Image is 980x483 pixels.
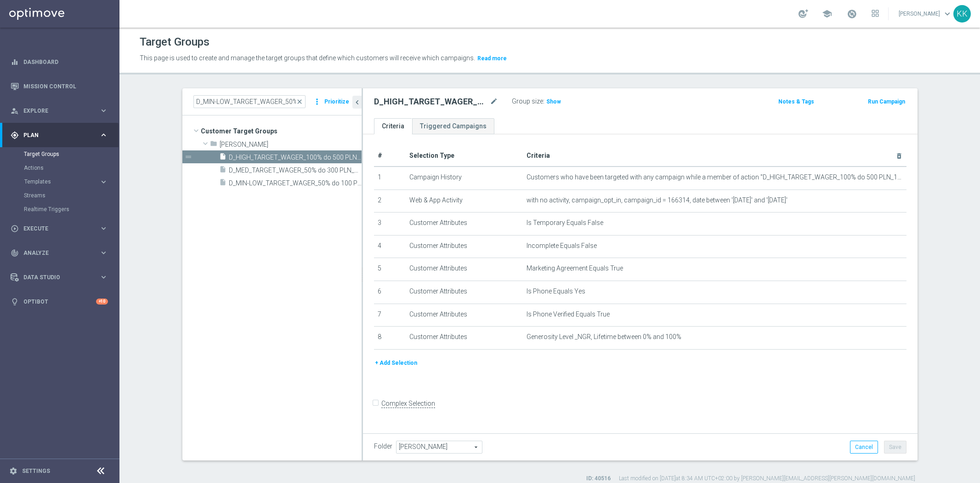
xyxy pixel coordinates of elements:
[406,304,523,327] td: Customer Attributes
[210,140,217,150] i: folder
[476,53,508,63] button: Read more
[23,226,99,231] span: Execute
[24,189,119,202] div: Streams
[229,179,362,187] span: D_MIN-LOW_TARGET_WAGER_50% do 100 PLN_120825_SMS
[23,132,99,138] span: Plan
[10,132,108,139] button: gps_fixed Plan keyboard_arrow_right
[11,298,19,306] i: lightbulb
[99,224,108,233] i: keyboard_arrow_right
[140,35,210,49] h1: Target Groups
[406,213,523,236] td: Customer Attributes
[22,468,50,474] a: Settings
[850,441,878,454] button: Cancel
[527,152,550,159] span: Criteria
[11,131,19,139] i: gps_fixed
[406,258,523,281] td: Customer Attributes
[527,333,681,341] span: Generosity Level _NGR, Lifetime between 0% and 100%
[10,58,108,66] div: equalizer Dashboard
[219,153,227,163] i: insert_drive_file
[24,150,96,158] a: Target Groups
[99,131,108,139] i: keyboard_arrow_right
[374,235,406,258] td: 4
[412,118,494,134] a: Triggered Campaigns
[406,145,523,167] th: Selection Type
[619,475,915,483] label: Last modified on [DATE] at 8:34 AM UTC+02:00 by [PERSON_NAME][EMAIL_ADDRESS][PERSON_NAME][DOMAIN_...
[11,107,99,115] div: Explore
[586,475,611,483] label: ID: 40516
[11,224,99,233] div: Execute
[374,304,406,327] td: 7
[11,289,108,314] div: Optibot
[527,287,585,295] span: Is Phone Equals Yes
[99,248,108,257] i: keyboard_arrow_right
[99,178,108,186] i: keyboard_arrow_right
[546,98,561,105] span: Show
[942,9,952,19] span: keyboard_arrow_down
[11,273,99,282] div: Data Studio
[381,399,435,408] label: Complex Selection
[406,190,523,213] td: Web & App Activity
[96,299,108,305] div: +10
[23,289,96,314] a: Optibot
[140,54,475,62] span: This page is used to create and manage the target groups that define which customers will receive...
[23,74,108,98] a: Mission Control
[11,74,108,98] div: Mission Control
[406,327,523,350] td: Customer Attributes
[11,107,19,115] i: person_search
[895,152,903,160] i: delete_forever
[24,161,119,175] div: Actions
[777,97,815,107] button: Notes & Tags
[11,58,19,66] i: equalizer
[406,235,523,258] td: Customer Attributes
[527,196,787,204] span: with no activity, campaign_opt_in, campaign_id = 166314, date between '[DATE]' and '[DATE]'
[24,178,108,185] button: Templates keyboard_arrow_right
[11,249,99,257] div: Analyze
[219,178,227,189] i: insert_drive_file
[99,106,108,115] i: keyboard_arrow_right
[11,50,108,74] div: Dashboard
[490,96,498,107] i: mode_edit
[24,202,119,216] div: Realtime Triggers
[99,273,108,282] i: keyboard_arrow_right
[219,166,227,176] i: insert_drive_file
[527,310,610,318] span: Is Phone Verified Equals True
[822,9,832,19] span: school
[10,298,108,305] button: lightbulb Optibot +10
[23,50,108,74] a: Dashboard
[884,441,906,454] button: Save
[353,98,362,107] i: chevron_left
[10,225,108,232] button: play_circle_outline Execute keyboard_arrow_right
[10,274,108,281] button: Data Studio keyboard_arrow_right
[527,219,603,227] span: Is Temporary Equals False
[312,95,322,108] i: more_vert
[374,258,406,281] td: 5
[24,206,96,213] a: Realtime Triggers
[10,107,108,115] button: person_search Explore keyboard_arrow_right
[10,83,108,90] button: Mission Control
[352,96,362,109] button: chevron_left
[11,224,19,233] i: play_circle_outline
[201,125,362,138] span: Customer Target Groups
[406,281,523,304] td: Customer Attributes
[11,131,99,139] div: Plan
[10,249,108,257] button: track_changes Analyze keyboard_arrow_right
[374,96,488,107] h2: D_HIGH_TARGET_WAGER_100% do 500 PLN_120825_SMS
[953,5,971,23] div: KK
[374,145,406,167] th: #
[374,281,406,304] td: 6
[220,141,362,149] span: Kasia K.
[374,213,406,236] td: 3
[374,118,412,134] a: Criteria
[229,167,362,174] span: D_MED_TARGET_WAGER_50% do 300 PLN_120825_SMS
[24,179,99,184] div: Templates
[23,250,99,256] span: Analyze
[23,275,99,280] span: Data Studio
[512,98,543,105] label: Group size
[24,179,90,184] span: Templates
